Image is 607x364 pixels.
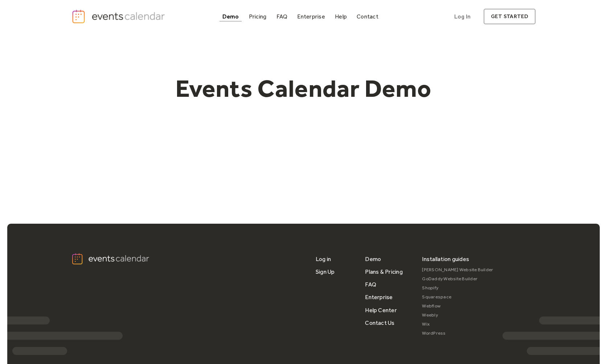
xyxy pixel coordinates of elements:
[335,15,347,18] div: Help
[447,9,478,24] a: Log In
[422,253,469,265] div: Installation guides
[422,265,493,274] a: [PERSON_NAME] Website Builder
[422,274,493,284] a: GoDaddy Website Builder
[365,278,376,291] a: FAQ
[365,304,397,317] a: Help Center
[274,12,291,21] a: FAQ
[484,9,536,24] a: get started
[332,12,350,21] a: Help
[365,253,381,265] a: Demo
[354,12,381,21] a: Contact
[71,9,167,24] a: home
[422,293,493,302] a: Squarespace
[220,12,242,21] a: Demo
[422,329,493,338] a: WordPress
[276,15,288,18] div: FAQ
[297,15,325,18] div: Enterprise
[422,311,493,320] a: Weebly
[422,284,493,293] a: Shopify
[365,317,394,329] a: Contact Us
[316,253,331,265] a: Log in
[316,265,335,278] a: Sign Up
[164,74,443,103] h1: Events Calendar Demo
[246,12,270,21] a: Pricing
[249,15,267,18] div: Pricing
[222,15,239,18] div: Demo
[365,265,403,278] a: Plans & Pricing
[422,320,493,329] a: Wix
[422,302,493,311] a: Webflow
[294,12,328,21] a: Enterprise
[365,291,393,303] a: Enterprise
[357,15,378,18] div: Contact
